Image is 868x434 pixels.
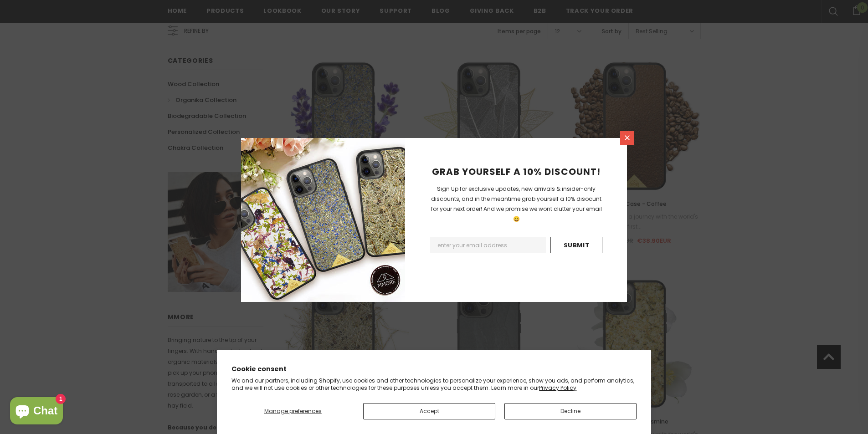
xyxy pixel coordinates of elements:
[264,407,322,415] span: Manage preferences
[432,165,601,178] span: GRAB YOURSELF A 10% DISCOUNT!
[231,364,637,374] h2: Cookie consent
[7,397,66,427] inbox-online-store-chat: Shopify online store chat
[504,403,637,419] button: Decline
[430,237,546,253] input: Email Address
[431,185,602,223] span: Sign Up for exclusive updates, new arrivals & insider-only discounts, and in the meantime grab yo...
[231,403,354,419] button: Manage preferences
[620,131,634,145] a: Close
[231,377,637,391] p: We and our partners, including Shopify, use cookies and other technologies to personalize your ex...
[539,384,576,392] a: Privacy Policy
[550,237,602,253] input: Submit
[363,403,495,419] button: Accept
